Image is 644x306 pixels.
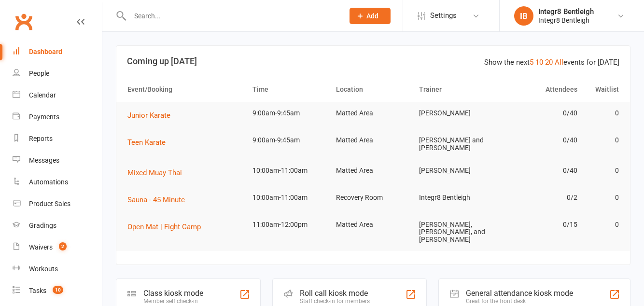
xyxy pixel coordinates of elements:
span: Add [366,12,378,20]
div: Reports [29,135,53,142]
a: Tasks 10 [13,280,102,302]
div: People [29,70,49,77]
a: 5 [530,58,533,67]
a: Dashboard [13,41,102,63]
div: Roll call kiosk mode [300,289,370,298]
div: Integr8 Bentleigh [538,16,594,25]
button: Mixed Muay Thai [127,167,189,179]
button: Sauna - 45 Minute [127,194,192,206]
button: Open Mat | Fight Camp [127,221,208,233]
td: 0 [582,102,623,125]
td: 10:00am-11:00am [248,186,332,209]
input: Search... [127,9,337,23]
span: Sauna - 45 Minute [127,195,185,204]
td: Matted Area [332,213,415,236]
div: Workouts [29,265,58,273]
span: Open Mat | Fight Camp [127,223,201,231]
div: Class kiosk mode [143,289,203,298]
button: Teen Karate [127,137,172,148]
div: Integr8 Bentleigh [538,7,594,16]
div: Product Sales [29,200,70,208]
a: 10 [535,58,543,67]
div: Calendar [29,91,56,99]
th: Trainer [415,77,498,102]
th: Attendees [498,77,582,102]
a: Reports [13,128,102,150]
a: Automations [13,171,102,193]
td: Recovery Room [332,186,415,209]
button: Junior Karate [127,110,177,121]
th: Waitlist [582,77,623,102]
td: 9:00am-9:45am [248,102,332,125]
div: Payments [29,113,59,121]
td: [PERSON_NAME], [PERSON_NAME], and [PERSON_NAME] [415,213,498,251]
span: Settings [430,5,457,27]
a: Payments [13,106,102,128]
h3: Coming up [DATE] [127,56,619,66]
td: 0/15 [498,213,582,236]
div: Waivers [29,243,53,251]
td: 0 [582,213,623,236]
div: General attendance kiosk mode [466,289,573,298]
th: Event/Booking [123,77,248,102]
div: Member self check-in [143,298,203,305]
a: People [13,63,102,84]
td: Matted Area [332,102,415,125]
div: Automations [29,178,68,186]
td: 10:00am-11:00am [248,159,332,182]
span: 2 [59,242,67,250]
div: Tasks [29,287,46,294]
td: 0 [582,159,623,182]
span: Junior Karate [127,111,170,120]
div: Great for the front desk [466,298,573,305]
a: Product Sales [13,193,102,215]
td: [PERSON_NAME] [415,159,498,182]
a: Clubworx [12,10,36,34]
span: Teen Karate [127,138,166,147]
td: 0/2 [498,186,582,209]
a: Gradings [13,215,102,236]
td: 0 [582,129,623,152]
a: All [555,58,563,67]
span: Mixed Muay Thai [127,168,182,177]
td: [PERSON_NAME] [415,102,498,125]
td: 0/40 [498,102,582,125]
td: 9:00am-9:45am [248,129,332,152]
td: Matted Area [332,159,415,182]
td: 0 [582,186,623,209]
td: 0/40 [498,129,582,152]
td: Integr8 Bentleigh [415,186,498,209]
div: IB [514,6,533,26]
a: 20 [545,58,553,67]
div: Gradings [29,222,56,229]
div: Show the next events for [DATE] [484,56,619,68]
a: Workouts [13,258,102,280]
th: Time [248,77,332,102]
div: Staff check-in for members [300,298,370,305]
span: 10 [53,286,63,294]
td: 11:00am-12:00pm [248,213,332,236]
a: Waivers 2 [13,236,102,258]
a: Messages [13,150,102,171]
td: Matted Area [332,129,415,152]
button: Add [350,8,391,24]
div: Dashboard [29,48,62,56]
th: Location [332,77,415,102]
td: 0/40 [498,159,582,182]
a: Calendar [13,84,102,106]
td: [PERSON_NAME] and [PERSON_NAME] [415,129,498,159]
div: Messages [29,156,59,164]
